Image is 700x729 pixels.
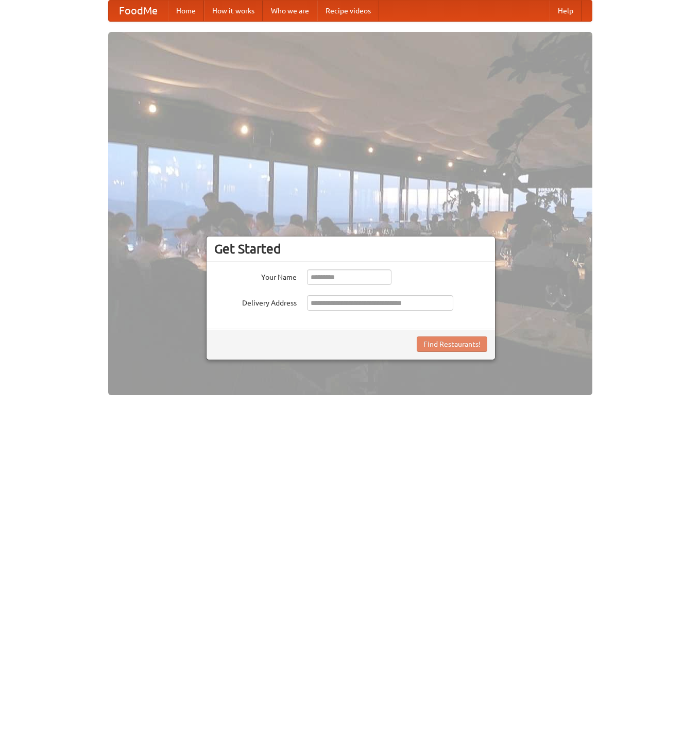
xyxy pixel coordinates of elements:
[109,1,168,21] a: FoodMe
[417,336,487,352] button: Find Restaurants!
[214,295,297,308] label: Delivery Address
[214,269,297,282] label: Your Name
[317,1,379,21] a: Recipe videos
[550,1,582,21] a: Help
[214,241,487,257] h3: Get Started
[263,1,317,21] a: Who we are
[168,1,204,21] a: Home
[204,1,263,21] a: How it works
